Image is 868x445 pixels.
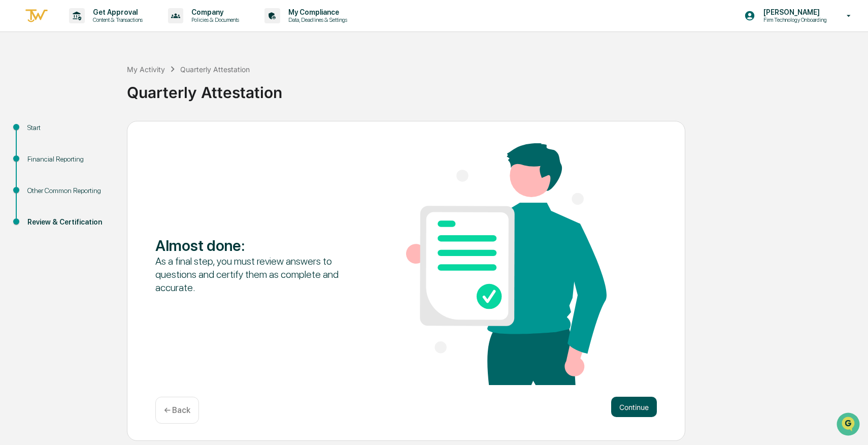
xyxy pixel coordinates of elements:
[127,65,165,74] div: My Activity
[280,8,352,16] p: My Compliance
[72,172,123,180] a: Powered byPylon
[27,185,111,196] div: Other Common Reporting
[183,16,244,23] p: Policies & Documents
[836,411,863,439] iframe: Open customer support
[611,397,657,417] button: Continue
[755,8,832,16] p: [PERSON_NAME]
[85,16,148,23] p: Content & Transactions
[173,81,185,93] button: Start new chat
[280,16,352,23] p: Data, Deadlines & Settings
[27,217,111,228] div: Review & Certification
[85,8,148,16] p: Get Approval
[6,143,68,162] a: 🔎Data Lookup
[406,143,607,385] img: Almost done
[84,128,126,138] span: Attestations
[155,236,356,255] div: Almost done :
[20,128,65,138] span: Preclearance
[6,124,70,142] a: 🖐️Preclearance
[35,88,128,96] div: We're available if you need us!
[180,65,250,74] div: Quarterly Attestation
[127,75,863,102] div: Quarterly Attestation
[10,129,18,137] div: 🖐️
[155,255,356,294] div: As a final step, you must review answers to questions and certify them as complete and accurate.
[183,8,244,16] p: Company
[27,122,111,133] div: Start
[70,124,130,142] a: 🗄️Attestations
[755,16,832,23] p: Firm Technology Onboarding
[74,129,82,137] div: 🗄️
[10,78,28,96] img: 1746055101610-c473b297-6a78-478c-a979-82029cc54cd1
[101,172,123,180] span: Pylon
[27,154,111,165] div: Financial Reporting
[10,148,18,156] div: 🔎
[10,21,185,38] p: How can we help?
[164,405,190,415] p: ← Back
[35,78,166,88] div: Start new chat
[24,8,49,24] img: logo
[20,147,64,157] span: Data Lookup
